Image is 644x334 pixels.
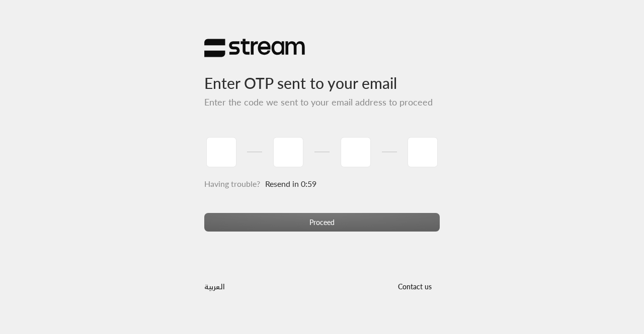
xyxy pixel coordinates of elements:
span: Resend in 0:59 [265,179,316,188]
img: Stream Logo [204,38,305,58]
span: Having trouble? [204,179,260,188]
h5: Enter the code we sent to your email address to proceed [204,97,440,108]
h3: Enter OTP sent to your email [204,58,440,92]
a: Contact us [389,282,440,291]
a: العربية [204,277,225,296]
button: Contact us [389,277,440,296]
